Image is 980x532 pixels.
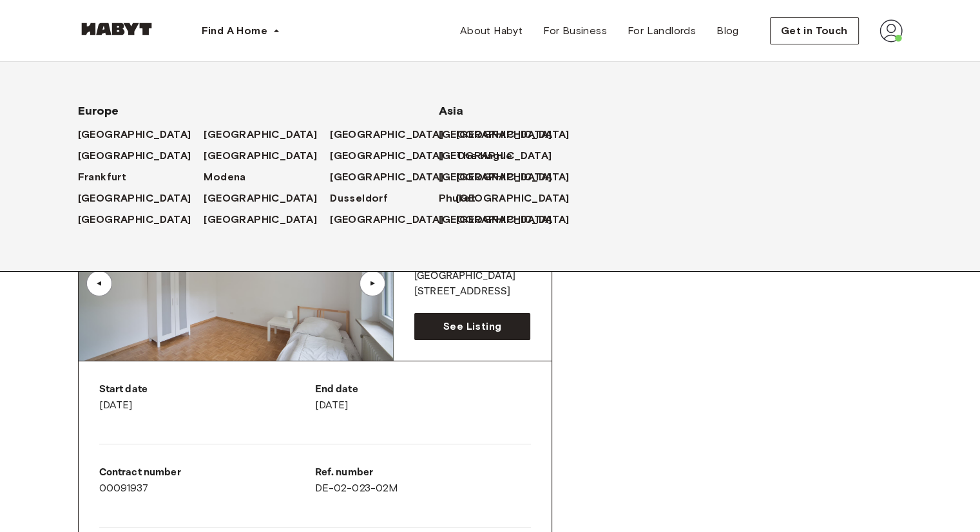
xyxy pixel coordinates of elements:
[99,465,315,480] p: Contract number
[99,382,315,413] div: [DATE]
[879,19,903,43] img: avatar
[443,319,501,334] span: See Listing
[204,127,317,142] span: [GEOGRAPHIC_DATA]
[439,212,552,227] span: [GEOGRAPHIC_DATA]
[204,148,330,164] a: [GEOGRAPHIC_DATA]
[439,103,542,119] span: Asia
[204,191,330,206] a: [GEOGRAPHIC_DATA]
[628,23,696,39] span: For Landlords
[99,382,315,397] p: Start date
[770,17,859,44] button: Get in Touch
[204,127,330,142] a: [GEOGRAPHIC_DATA]
[617,18,706,44] a: For Landlords
[315,382,531,413] div: [DATE]
[330,169,443,185] span: [GEOGRAPHIC_DATA]
[330,169,456,185] a: [GEOGRAPHIC_DATA]
[450,18,533,44] a: About Habyt
[716,23,739,39] span: Blog
[78,191,204,206] a: [GEOGRAPHIC_DATA]
[460,23,523,39] span: About Habyt
[456,127,582,142] a: [GEOGRAPHIC_DATA]
[439,127,565,142] a: [GEOGRAPHIC_DATA]
[456,191,582,206] a: [GEOGRAPHIC_DATA]
[78,23,155,35] img: Habyt
[204,148,317,164] span: [GEOGRAPHIC_DATA]
[78,212,204,227] a: [GEOGRAPHIC_DATA]
[204,212,317,227] span: [GEOGRAPHIC_DATA]
[366,280,379,287] div: ▲
[330,127,443,142] span: [GEOGRAPHIC_DATA]
[315,465,531,496] div: DE-02-023-02M
[330,148,443,164] span: [GEOGRAPHIC_DATA]
[330,148,456,164] a: [GEOGRAPHIC_DATA]
[315,465,531,480] p: Ref. number
[439,148,565,164] a: [GEOGRAPHIC_DATA]
[78,191,191,206] span: [GEOGRAPHIC_DATA]
[330,191,388,206] span: Dusseldorf
[706,18,749,44] a: Blog
[78,103,398,119] span: Europe
[315,382,531,397] p: End date
[439,169,565,185] a: [GEOGRAPHIC_DATA]
[202,23,267,39] span: Find A Home
[78,127,204,142] a: [GEOGRAPHIC_DATA]
[191,18,291,44] button: Find A Home
[93,280,106,287] div: ▲
[78,127,191,142] span: [GEOGRAPHIC_DATA]
[204,169,258,185] a: Modena
[456,169,582,185] a: [GEOGRAPHIC_DATA]
[781,23,848,39] span: Get in Touch
[543,23,607,39] span: For Business
[78,148,191,164] span: [GEOGRAPHIC_DATA]
[78,169,140,185] a: Frankfurt
[439,191,476,206] span: Phuket
[204,191,317,206] span: [GEOGRAPHIC_DATA]
[439,127,552,142] span: [GEOGRAPHIC_DATA]
[414,284,531,299] p: [STREET_ADDRESS]
[533,18,617,44] a: For Business
[99,465,315,496] div: 00091937
[456,212,582,227] a: [GEOGRAPHIC_DATA]
[330,127,456,142] a: [GEOGRAPHIC_DATA]
[439,169,552,185] span: [GEOGRAPHIC_DATA]
[330,191,401,206] a: Dusseldorf
[78,212,191,227] span: [GEOGRAPHIC_DATA]
[414,313,531,340] a: See Listing
[330,212,443,227] span: [GEOGRAPHIC_DATA]
[456,191,570,206] span: [GEOGRAPHIC_DATA]
[78,148,204,164] a: [GEOGRAPHIC_DATA]
[439,148,552,164] span: [GEOGRAPHIC_DATA]
[439,212,565,227] a: [GEOGRAPHIC_DATA]
[79,206,393,361] img: Image of the room
[78,169,127,185] span: Frankfurt
[204,212,330,227] a: [GEOGRAPHIC_DATA]
[439,191,488,206] a: Phuket
[330,212,456,227] a: [GEOGRAPHIC_DATA]
[204,169,245,185] span: Modena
